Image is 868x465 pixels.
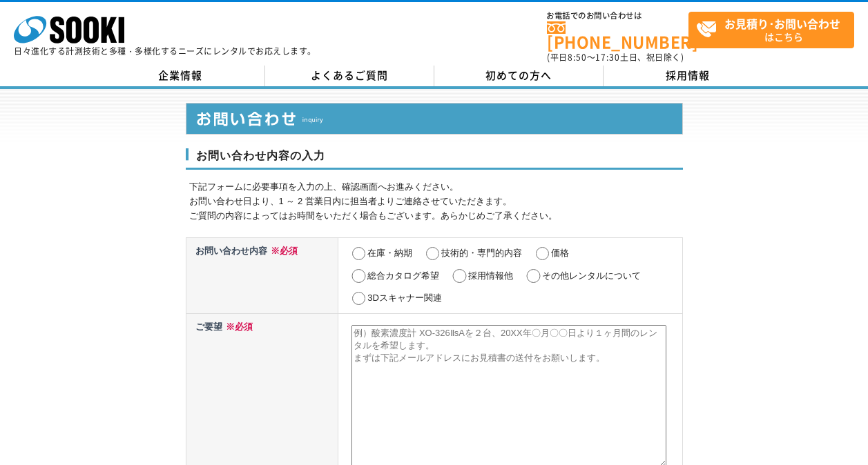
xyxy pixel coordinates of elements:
[696,12,853,47] span: はこちら
[186,237,338,313] th: お問い合わせ内容
[604,66,773,86] a: 採用情報
[547,51,684,63] span: (平日 ～ 土日、祝日除く)
[189,180,683,223] p: 下記フォームに必要事項を入力の上、確認画面へお進みください。 お問い合わせ日より、1 ～ 2 営業日内に担当者よりご連絡させていただきます。 ご質問の内容によってはお時間をいただく場合もございま...
[222,321,253,332] span: ※必須
[186,148,683,170] h3: お問い合わせ内容の入力
[434,66,604,86] a: 初めての方へ
[547,12,688,20] span: お電話でのお問い合わせは
[14,47,316,55] p: 日々進化する計測技術と多種・多様化するニーズにレンタルでお応えします。
[542,270,641,281] label: その他レンタルについて
[688,12,854,48] a: お見積り･お問い合わせはこちら
[724,15,840,32] strong: お見積り･お問い合わせ
[367,293,442,303] label: 3Dスキャナー関連
[568,51,587,63] span: 8:50
[441,248,522,258] label: 技術的・専門的内容
[551,248,569,258] label: 価格
[547,21,688,50] a: [PHONE_NUMBER]
[186,103,683,135] img: お問い合わせ
[485,68,552,83] span: 初めての方へ
[367,270,439,281] label: 総合カタログ希望
[96,66,265,86] a: 企業情報
[468,270,513,281] label: 採用情報他
[265,66,434,86] a: よくあるご質問
[267,246,298,256] span: ※必須
[595,51,620,63] span: 17:30
[367,248,412,258] label: 在庫・納期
